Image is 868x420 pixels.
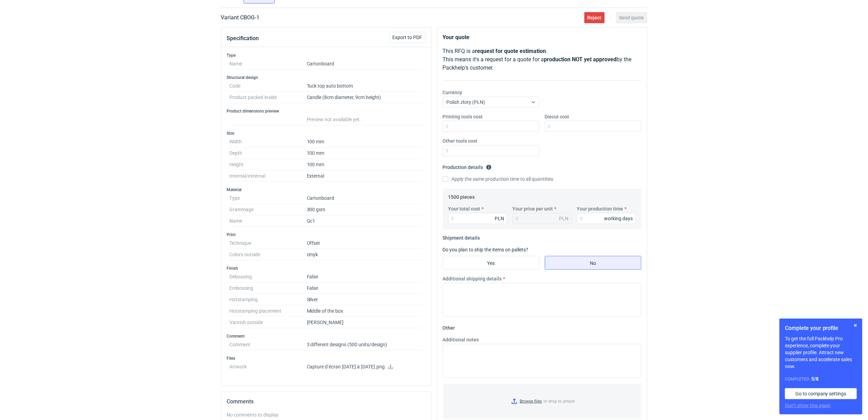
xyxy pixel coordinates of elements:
h3: Finish [227,266,426,271]
dd: [PERSON_NAME] [307,317,423,328]
dd: Gc1 [307,215,423,227]
h3: Size [227,131,426,136]
label: Diecut cost [545,113,569,120]
dd: 100 mm [307,136,423,148]
div: No comments to display [227,411,426,418]
label: No [545,256,641,270]
dd: 100 mm [307,159,423,170]
dt: Embossing [230,283,307,294]
label: Apply the same production time to all quantities [443,176,554,182]
strong: 5 / 8 [811,376,819,382]
dd: Offset [307,238,423,249]
dt: Grammage [230,204,307,215]
dt: Width [230,136,307,148]
button: Don’t show this again [785,402,831,409]
p: To get the full Packhelp Pro experience, complete your supplier profile. Attract new customers an... [785,335,857,370]
dt: Artwork [230,361,307,375]
h3: Print [227,232,426,238]
dd: Cartonboard [307,193,423,204]
label: Your total cost [448,205,481,212]
dd: 300 gsm [307,204,423,215]
strong: Your quote [443,34,470,41]
dt: Depth [230,148,307,159]
dt: Name [230,58,307,70]
dt: Product packed inside [230,92,307,103]
div: working days [604,215,633,222]
label: Additional notes [443,336,479,343]
input: 0 [443,145,539,156]
dt: Name [230,215,307,227]
dd: 100 mm [307,148,423,159]
dd: Middle of the box [307,305,423,317]
dd: Silver [307,294,423,305]
dd: Tuck top auto bottom [307,80,423,92]
dt: Hotstamping [230,294,307,305]
dt: Type [230,193,307,204]
label: Your price per unit [513,205,553,212]
dd: cmyk [307,249,423,260]
dt: Colors outside [230,249,307,260]
p: Capture d’écran [DATE] à [DATE].png [307,364,423,370]
dd: False [307,283,423,294]
dd: False [307,271,423,283]
label: Yes [443,256,539,270]
dt: Hotstamping placement [230,305,307,317]
a: Go to company settings [785,388,857,399]
label: Your production time [577,205,623,212]
dt: Height [230,159,307,170]
input: 0 [448,213,507,224]
button: Export to PDF [390,32,426,43]
strong: production NOT yet approved [544,56,617,63]
span: Reject [587,15,602,20]
dt: Internal/external [230,170,307,182]
h3: Structural design [227,75,426,80]
dd: Cartonboard [307,58,423,70]
label: Additional shipping details [443,275,502,282]
h3: Comment [227,333,426,339]
h1: Complete your profile [785,324,857,332]
legend: 1500 pieces [448,191,475,200]
h3: Product dimensions preview [227,108,426,114]
dd: 3 different designs (500 units/design) [307,339,423,350]
div: PLN [559,215,569,222]
label: Other tools cost [443,137,478,144]
dt: Debossing [230,271,307,283]
button: Specification [227,30,259,47]
p: This RFQ is a . This means it's a request for a quote for a by the Packhelp's customer. [443,47,641,72]
legend: Production details [443,162,492,170]
input: 0 [545,121,641,132]
div: PLN [495,215,504,222]
dt: Varnish outside [230,317,307,328]
label: Do you plan to ship the items on pallets? [443,247,529,252]
input: 0 [443,121,539,132]
dt: Technique [230,238,307,249]
legend: Shipment details [443,232,480,241]
dt: Code [230,80,307,92]
dd: Candle (8cm diameter, 9cm height) [307,92,423,103]
dd: External [307,170,423,182]
button: Reject [584,12,605,23]
h3: Material [227,187,426,193]
h3: Files [227,356,426,361]
legend: Other [443,322,455,331]
input: 0 [577,213,636,224]
span: Preview not available yet. [307,117,361,122]
dt: Comment [230,339,307,350]
h2: Variant CBOG - 1 [221,14,260,22]
div: Completed: [785,375,857,383]
span: Export to PDF [393,35,422,40]
label: or drop to attach [443,384,641,419]
label: Currency [443,89,463,96]
button: Send quote [616,12,647,23]
button: Skip for now [851,321,860,330]
span: Polish złoty (PLN) [447,99,485,105]
h2: Comments [227,397,426,406]
label: Printing tools cost [443,113,483,120]
h3: Type [227,53,426,58]
strong: request for quote estimation [475,48,546,54]
span: Send quote [619,15,644,20]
